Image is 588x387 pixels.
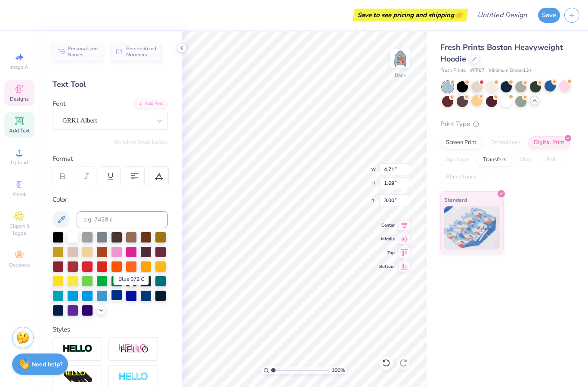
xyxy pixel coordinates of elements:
div: Applique [440,154,475,166]
span: Personalized Numbers [126,46,157,58]
img: Back [392,50,409,67]
div: Foil [541,154,561,166]
span: Minimum Order: 12 + [489,67,532,74]
div: Blue 072 C [114,273,149,285]
div: Format [53,154,169,164]
div: Transfers [477,154,512,166]
strong: Need help? [31,360,62,369]
div: Rhinestones [440,171,482,184]
div: Styles [53,325,168,335]
span: Clipart & logos [4,223,34,236]
img: Shadow [118,344,149,354]
span: Greek [13,191,26,198]
div: Digital Print [528,136,570,149]
div: Text Tool [53,79,168,90]
span: Bottom [379,264,395,270]
label: Font [53,99,65,109]
span: Standard [444,195,467,204]
img: 3d Illusion [62,370,93,384]
span: Fresh Prints [440,67,466,74]
span: 100 % [331,366,345,374]
span: Upload [11,159,28,166]
div: Vinyl [514,154,538,166]
div: Screen Print [440,136,482,149]
span: Decorate [9,261,30,268]
img: Standard [444,206,500,249]
span: 👉 [454,9,464,20]
img: Stroke [62,344,93,354]
input: e.g. 7428 c [77,211,168,228]
button: Switch to Greek Letters [114,138,168,145]
span: Center [379,222,395,228]
button: Save [538,8,560,23]
span: Fresh Prints Boston Heavyweight Hoodie [440,42,563,64]
div: Save to see pricing and shipping [355,9,466,21]
span: Add Text [9,127,30,134]
div: Add Font [134,99,168,109]
img: Negative Space [118,372,149,382]
div: Print Type [440,119,571,129]
span: Personalized Names [68,46,98,58]
span: # FP87 [470,67,485,74]
div: Color [53,195,168,205]
div: Embroidery [485,136,526,149]
span: Middle [379,236,395,242]
span: Designs [10,95,29,102]
input: Untitled Design [470,6,534,24]
div: Back [395,71,406,79]
span: Top [379,250,395,256]
span: Image AI [9,64,30,71]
